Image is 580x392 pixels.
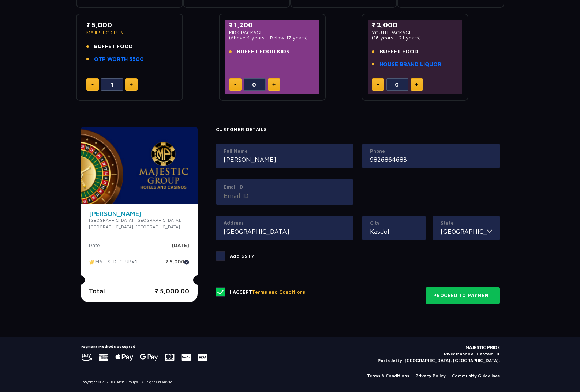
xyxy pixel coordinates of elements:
label: Phone [370,148,492,155]
a: Privacy Policy [415,373,446,379]
span: BUFFET FOOD KIDS [237,47,289,56]
p: ₹ 1,200 [229,20,316,30]
p: ₹ 5,000.00 [155,286,189,296]
p: MAJESTIC PRIDE River Mandovi, Captain Of Ports Jetty, [GEOGRAPHIC_DATA], [GEOGRAPHIC_DATA]. [378,344,500,364]
p: (18 years - 21 years) [372,35,459,40]
input: State [441,227,487,236]
img: minus [91,84,94,85]
img: plus [272,83,276,86]
p: ₹ 5,000 [86,20,173,30]
strong: x1 [132,259,137,265]
h4: Customer Details [216,127,500,133]
input: Mobile [370,155,492,164]
input: Full Name [224,155,346,164]
h5: Payment Methods accepted [81,344,207,349]
p: ₹ 5,000 [165,259,189,270]
p: I Accept [230,289,305,296]
img: tikcet [89,259,95,266]
a: HOUSE BRAND LIQUOR [379,60,441,69]
p: KIDS PACKAGE [229,30,316,35]
span: BUFFET FOOD [379,47,418,56]
img: minus [377,84,379,85]
p: [GEOGRAPHIC_DATA], [GEOGRAPHIC_DATA], [GEOGRAPHIC_DATA], [GEOGRAPHIC_DATA] [89,217,189,230]
p: Total [89,286,105,296]
p: ₹ 2,000 [372,20,459,30]
button: Terms and Conditions [252,289,305,296]
label: State [441,220,492,227]
p: MAJESTIC CLUB [86,30,173,35]
p: Copyright © 2021 Majestic Groups . All rights reserved. [81,379,174,385]
input: Email ID [224,191,346,201]
label: Address [224,220,346,227]
p: Date [89,243,100,254]
label: Full Name [224,148,346,155]
input: Address [224,227,346,236]
p: Add GST? [230,253,254,260]
input: City [370,227,418,236]
p: YOUTH PACKAGE [372,30,459,35]
img: plus [130,83,133,86]
button: Proceed to Payment [426,287,500,304]
img: minus [234,84,236,85]
img: majesticPride-banner [81,127,198,204]
a: Terms & Conditions [367,373,409,379]
img: plus [415,83,418,86]
a: OTP WORTH 5500 [94,55,144,64]
p: MAJESTIC CLUB [89,259,137,270]
img: toggler icon [487,227,492,236]
h4: [PERSON_NAME] [89,210,189,217]
label: Email ID [224,183,346,191]
label: City [370,220,418,227]
span: BUFFET FOOD [94,42,133,51]
p: [DATE] [172,243,189,254]
p: (Above 4 years - Below 17 years) [229,35,316,40]
a: Community Guidelines [452,373,500,379]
